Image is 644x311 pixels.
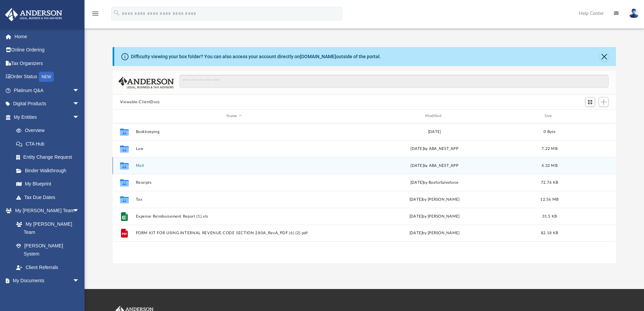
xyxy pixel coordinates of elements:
button: Switch to Grid View [585,97,595,107]
div: [DATE] by BoxforSalesforce [336,179,533,185]
button: Law [136,147,333,151]
div: [DATE] [336,129,533,135]
a: [PERSON_NAME] System [9,239,86,261]
a: Client Referrals [9,261,86,274]
span: 12.56 MB [540,197,558,201]
div: Name [135,113,333,119]
a: Box [9,287,83,301]
span: arrow_drop_down [73,274,86,288]
button: Close [599,52,609,61]
a: Overview [9,124,90,137]
span: 72.76 KB [541,180,558,184]
a: My [PERSON_NAME] Team [9,217,83,239]
div: Modified [336,113,533,119]
img: User Pic [629,8,639,18]
button: Mail [136,163,333,168]
div: grid [113,123,616,263]
a: Tax Due Dates [9,191,90,204]
a: Online Ordering [5,43,90,57]
div: Size [536,113,563,119]
div: id [116,113,133,119]
i: menu [91,9,99,18]
a: My [PERSON_NAME] Teamarrow_drop_down [5,204,86,218]
div: [DATE] by ABA_NEST_APP [336,146,533,152]
button: Tax [136,197,333,202]
span: arrow_drop_down [73,97,86,111]
div: [DATE] by [PERSON_NAME] [336,196,533,202]
div: Difficulty viewing your box folder? You can also access your account directly on outside of the p... [131,53,381,60]
span: arrow_drop_down [73,110,86,124]
a: Platinum Q&Aarrow_drop_down [5,84,90,97]
button: FORM KIT FOR USING INTERNAL REVENUE CODE SECTION 280A_RevA_PDF (6) (2).pdf [136,231,333,235]
button: Expense Reimbursement Report (1).xls [136,214,333,219]
img: Anderson Advisors Platinum Portal [3,8,64,21]
a: My Entitiesarrow_drop_down [5,110,90,124]
a: My Blueprint [9,177,86,191]
span: 31.5 KB [542,214,557,218]
span: arrow_drop_down [73,84,86,97]
div: id [566,113,613,119]
button: Add [599,97,609,107]
a: Entity Change Request [9,151,90,164]
a: [DOMAIN_NAME] [300,54,336,59]
a: CTA Hub [9,137,90,151]
span: arrow_drop_down [73,204,86,218]
a: menu [91,13,99,18]
div: [DATE] by ABA_NEST_APP [336,162,533,169]
i: search [113,9,120,17]
button: Receipts [136,180,333,185]
a: Order StatusNEW [5,70,90,84]
div: [DATE] by [PERSON_NAME] [336,213,533,219]
a: My Documentsarrow_drop_down [5,274,86,288]
span: 82.18 KB [541,231,558,235]
a: Binder Walkthrough [9,164,90,177]
span: 0 Byte [544,130,555,133]
button: Bookkeeping [136,130,333,134]
input: Search files and folders [180,75,609,88]
div: NEW [39,72,54,82]
a: Home [5,30,90,43]
a: Tax Organizers [5,57,90,70]
a: Digital Productsarrow_drop_down [5,97,90,111]
span: 4.32 MB [542,163,557,167]
span: 7.22 MB [542,147,557,150]
button: Viewable-ClientDocs [120,99,160,105]
div: [DATE] by [PERSON_NAME] [336,230,533,236]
